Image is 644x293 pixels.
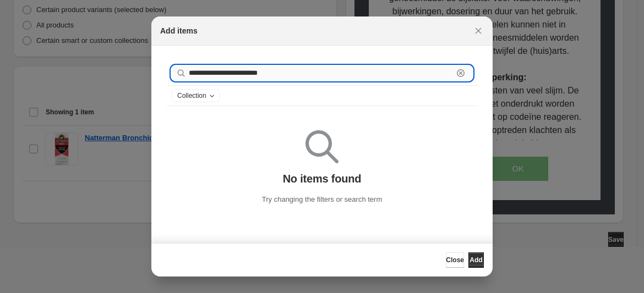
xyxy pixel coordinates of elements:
[471,23,486,38] button: Close
[470,256,482,264] span: Add
[283,172,362,185] p: No items found
[305,130,339,163] img: Empty search results
[262,194,382,205] p: Try changing the filters or search term
[446,256,464,264] span: Close
[455,68,466,79] button: Clear
[468,252,484,268] button: Add
[446,252,464,268] button: Close
[160,25,198,36] h2: Add items
[172,90,220,102] button: Collection
[177,91,206,100] span: Collection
